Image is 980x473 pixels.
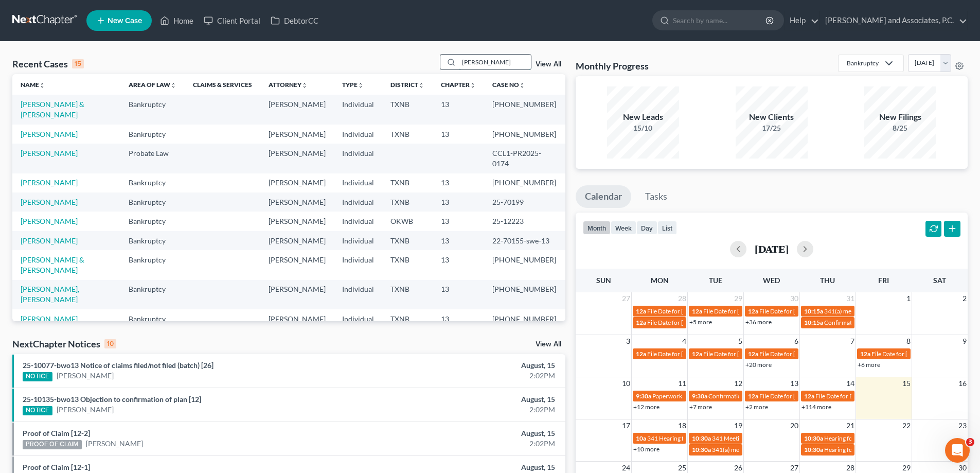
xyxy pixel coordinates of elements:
[484,280,565,309] td: [PHONE_NUMBER]
[621,292,631,305] span: 27
[334,144,382,173] td: Individual
[536,341,561,348] a: View All
[789,292,799,305] span: 30
[755,243,789,254] h2: [DATE]
[759,307,842,315] span: File Date for [PERSON_NAME]
[703,350,786,358] span: File Date for [PERSON_NAME]
[21,149,78,157] a: [PERSON_NAME]
[433,250,484,279] td: 13
[748,392,758,400] span: 12a
[745,361,772,369] a: +20 more
[484,125,565,144] td: [PHONE_NUMBER]
[905,292,912,305] span: 1
[334,212,382,231] td: Individual
[382,231,433,250] td: TXNB
[596,276,611,285] span: Sun
[382,192,433,212] td: TXNB
[657,221,677,235] button: list
[864,123,936,133] div: 8/25
[23,429,90,437] a: Proof of Claim [12-2]
[804,319,823,326] span: 10:15a
[621,377,631,390] span: 10
[633,403,660,411] a: +12 more
[334,95,382,124] td: Individual
[689,318,712,326] a: +5 more
[966,438,974,446] span: 3
[708,392,880,400] span: Confirmation hearing for [PERSON_NAME] & [PERSON_NAME]
[785,11,819,30] a: Help
[576,60,649,72] h3: Monthly Progress
[733,292,743,305] span: 29
[709,276,722,285] span: Tue
[459,55,531,69] input: Search by name...
[384,439,555,449] div: 2:02PM
[21,236,78,245] a: [PERSON_NAME]
[433,212,484,231] td: 13
[845,377,856,390] span: 14
[260,95,334,124] td: [PERSON_NAME]
[23,440,82,449] div: PROOF OF CLAIM
[607,111,679,123] div: New Leads
[260,144,334,173] td: [PERSON_NAME]
[384,405,555,415] div: 2:02PM
[733,419,743,432] span: 19
[745,403,768,411] a: +2 more
[382,250,433,279] td: TXNB
[384,360,555,371] div: August, 15
[712,434,805,442] span: 341 Meeting for [PERSON_NAME]
[120,95,185,124] td: Bankruptcy
[815,392,973,400] span: File Date for Enviro-Tech Complete Systems & Services, LLC
[129,81,176,89] a: Area of Lawunfold_more
[384,462,555,472] div: August, 15
[382,212,433,231] td: OKWB
[120,125,185,144] td: Bankruptcy
[334,309,382,328] td: Individual
[23,463,90,471] a: Proof of Claim [12-1]
[536,61,561,68] a: View All
[858,361,880,369] a: +6 more
[382,173,433,192] td: TXNB
[265,11,324,30] a: DebtorCC
[260,309,334,328] td: [PERSON_NAME]
[484,250,565,279] td: [PHONE_NUMBER]
[334,250,382,279] td: Individual
[21,314,78,323] a: [PERSON_NAME]
[334,280,382,309] td: Individual
[636,185,676,208] a: Tasks
[849,335,856,347] span: 7
[692,307,702,315] span: 12a
[736,111,808,123] div: New Clients
[484,192,565,212] td: 25-70199
[384,394,555,405] div: August, 15
[120,309,185,328] td: Bankruptcy
[260,212,334,231] td: [PERSON_NAME]
[390,81,424,89] a: Districtunfold_more
[689,403,712,411] a: +7 more
[120,231,185,250] td: Bankruptcy
[845,292,856,305] span: 31
[57,371,114,381] a: [PERSON_NAME]
[484,95,565,124] td: [PHONE_NUMBER]
[748,350,758,358] span: 12a
[933,276,946,285] span: Sat
[418,82,424,89] i: unfold_more
[611,221,636,235] button: week
[759,350,896,358] span: File Date for [PERSON_NAME] & [PERSON_NAME]
[21,217,78,225] a: [PERSON_NAME]
[804,434,823,442] span: 10:30a
[733,377,743,390] span: 12
[358,82,364,89] i: unfold_more
[23,372,52,381] div: NOTICE
[120,173,185,192] td: Bankruptcy
[57,405,114,415] a: [PERSON_NAME]
[651,276,669,285] span: Mon
[334,173,382,192] td: Individual
[260,280,334,309] td: [PERSON_NAME]
[120,212,185,231] td: Bankruptcy
[961,292,968,305] span: 2
[647,350,729,358] span: File Date for [PERSON_NAME]
[824,434,921,442] span: Hearing for Total Alloy Foundry, Inc.
[12,58,84,70] div: Recent Cases
[484,212,565,231] td: 25-12223
[677,419,687,432] span: 18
